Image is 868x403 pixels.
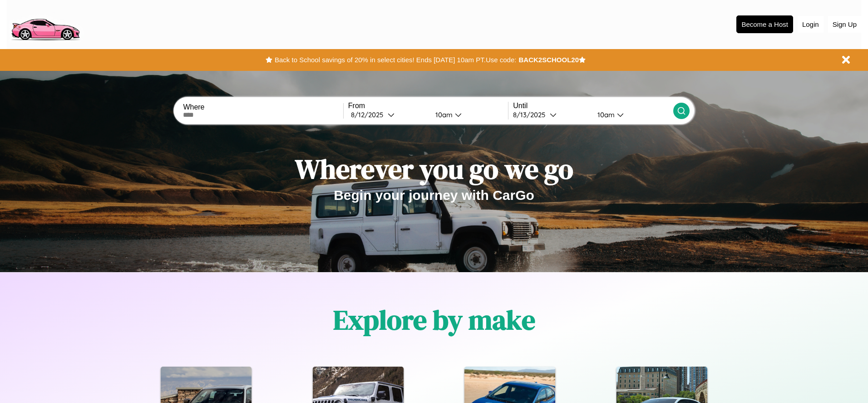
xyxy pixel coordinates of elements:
img: logo [7,5,84,43]
button: Back to School savings of 20% in select cities! Ends [DATE] 10am PT.Use code: [272,54,518,66]
label: Where [183,103,343,111]
button: Login [798,16,824,33]
button: Sign Up [828,16,861,33]
div: 10am [431,110,455,119]
div: 8 / 12 / 2025 [351,110,388,119]
label: Until [513,102,673,110]
b: BACK2SCHOOL20 [518,56,579,64]
button: 10am [590,110,673,119]
div: 8 / 13 / 2025 [513,110,550,119]
div: 10am [593,110,617,119]
label: From [348,102,508,110]
button: Become a Host [736,15,793,33]
button: 8/12/2025 [348,110,428,119]
button: 10am [428,110,508,119]
h1: Explore by make [333,301,535,338]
